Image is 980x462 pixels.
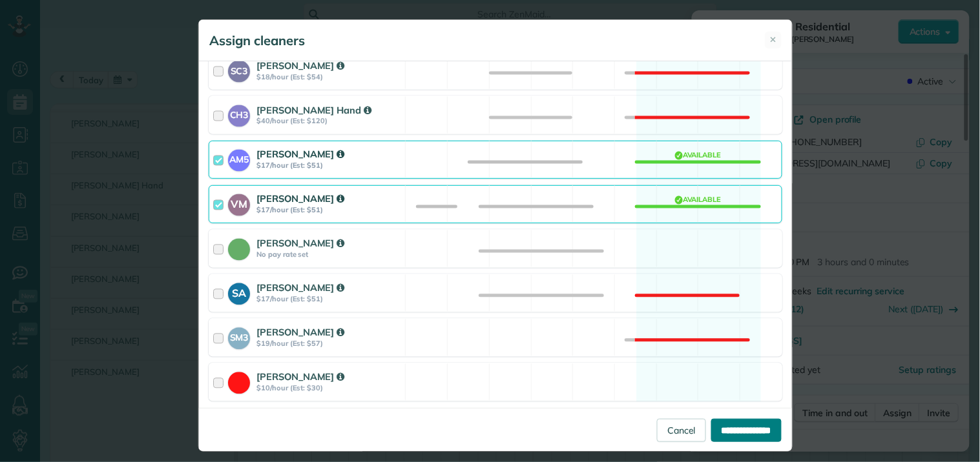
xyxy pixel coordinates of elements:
strong: $17/hour (Est: $51) [256,206,401,215]
strong: $17/hour (Est: $51) [256,295,401,304]
strong: [PERSON_NAME] [256,326,344,339]
strong: SC3 [228,61,250,78]
strong: [PERSON_NAME] [256,59,344,72]
strong: $17/hour (Est: $51) [256,161,401,170]
span: ✕ [770,34,777,46]
strong: [PERSON_NAME] [256,193,344,205]
strong: No pay rate set [256,250,401,259]
strong: $40/hour (Est: $120) [256,117,401,126]
strong: VM [228,194,250,212]
h5: Assign cleaners [209,32,305,50]
strong: SA [228,283,250,301]
a: Cancel [657,419,706,442]
strong: $10/hour (Est: $30) [256,384,401,393]
strong: CH3 [228,105,250,123]
strong: AM5 [228,150,250,167]
strong: [PERSON_NAME] [256,371,344,383]
strong: [PERSON_NAME] [256,237,344,250]
strong: SM3 [228,328,250,345]
strong: [PERSON_NAME] [256,148,344,161]
strong: [PERSON_NAME] Hand [256,104,371,116]
strong: [PERSON_NAME] [256,282,344,294]
strong: $19/hour (Est: $57) [256,339,401,348]
strong: $18/hour (Est: $54) [256,72,401,81]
